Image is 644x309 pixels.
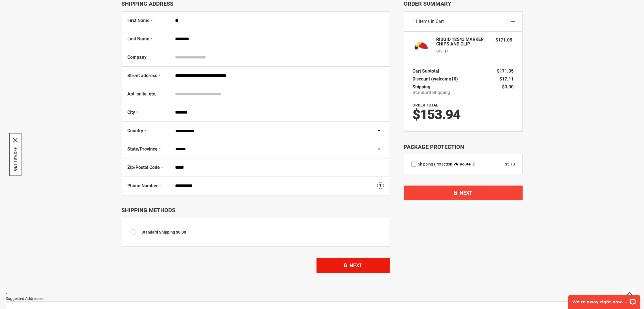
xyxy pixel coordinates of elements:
[128,91,157,97] span: Apt, suite, etc.
[404,143,523,151] div: Package Protection
[505,161,515,167] div: $5.13
[413,37,430,54] img: RIDGID 12543 MARKER CHIPS AND CLIP
[122,0,390,7] div: Shipping Address
[413,19,418,24] span: 11
[128,18,150,23] span: First Name
[128,55,147,60] span: Company
[350,262,362,268] span: Next
[128,165,160,170] span: Zip/Postal Code
[413,67,442,75] th: Cart Subtotal
[128,73,158,78] span: Street address
[413,106,460,123] span: $153.94
[128,183,158,188] span: Phone Number
[419,19,444,24] span: Items in Cart
[413,76,458,82] span: Discount (welcome10)
[404,0,523,7] span: Order Summary
[460,190,472,196] span: Next
[413,90,450,95] span: Standard Shipping
[128,110,135,115] span: City
[13,147,18,171] button: GET 10% OFF
[6,296,638,301] div: Suggested Addresses
[128,128,143,133] span: Country
[13,138,18,143] button: Close
[122,207,390,214] div: Shipping Methods
[142,230,175,234] span: Standard Shipping
[128,146,158,152] span: State/Province
[502,84,514,90] span: $0.00
[436,49,443,53] span: Qty
[413,103,438,107] strong: Order Total
[413,84,431,90] span: Shipping
[411,161,515,167] div: route shipping protection selector element
[498,76,514,82] span: -$17.11
[404,186,523,200] button: Next
[128,36,150,42] span: Last Name
[418,162,453,166] span: Shipping Protection
[445,48,449,54] span: 11
[176,230,186,234] span: $0.00
[565,291,644,309] iframe: LiveChat chat widget
[497,68,514,74] span: $171.05
[495,37,512,43] span: $171.05
[436,37,490,46] strong: RIDGID 12543 MARKER CHIPS AND CLIP
[13,138,18,143] svg: close icon
[316,258,390,273] button: Next
[472,162,475,166] span: Learn more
